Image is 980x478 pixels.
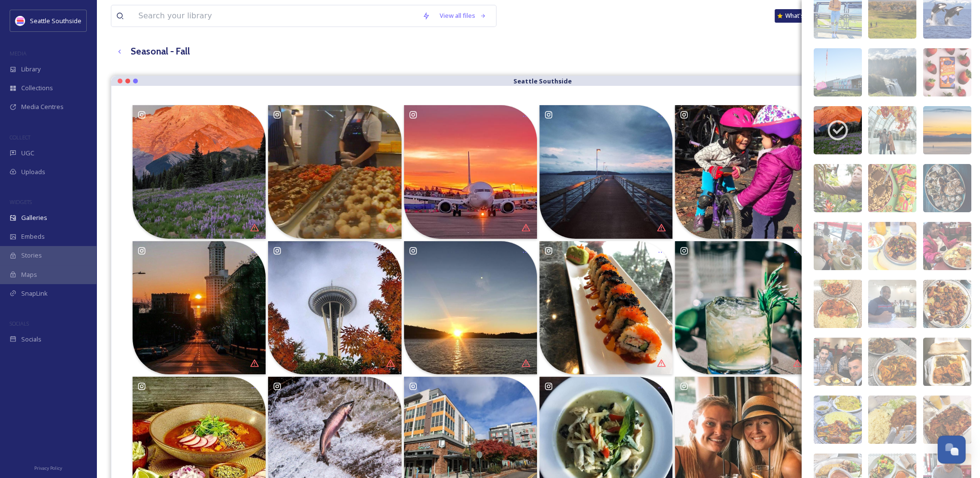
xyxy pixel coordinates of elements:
[538,105,674,238] a: Opens media popup. Media description: Running to Puget Sound before the sun rises. (That's a joke...
[21,335,41,344] span: Socials
[21,65,40,74] span: Library
[868,222,916,270] img: 3b9c5fbeff4f1d196a993f7cd090c2451b76f62fa38ed4ac4e79152062339f9a.jpg
[10,134,30,141] span: COLLECT
[10,198,32,205] span: WIDGETS
[868,48,916,96] img: dcc7edc83f042fcbf72ced0f89ca10620ac6af91107cac88234ad740de39d750.jpg
[21,270,37,279] span: Maps
[674,105,809,238] a: Opens media popup. Media description: A wonderful day. ☀️❤️🚴🏻‍♀️🚴‍♂️👨‍👩‍👧‍👧🍁 太美好的一天了 感恩的心滿溢 #ryle...
[868,396,916,444] img: 4fb54105aedfa38362ee56ba4239663ee94a52cccb98e65b4cbdb2358bb2ca21.jpg
[132,241,267,374] a: Opens media popup. Media description: Fall sunsets are a sight to see! Wishing we could share the...
[923,396,971,444] img: 3c7ae20b2b42c7add46a25bbc04c3fe71932824ddd5e48d6875c8d610e2cdeca.jpg
[868,338,916,386] img: 869c4483e0c0961cc0259d96e680ba63a00dee2529e0bf5ea4256edc6075744d.jpg
[868,106,916,154] img: 6600d64f5318927b1c539cebe600e24f7d1d44cca1f0498c7961a31e4e43aee2.jpg
[34,462,62,473] a: Privacy Policy
[10,50,27,57] span: MEDIA
[923,338,971,386] img: 9683dd3a737588469b40ed76938272c052091dae4f5bdf5c9102b3e9e308a5aa.jpg
[134,5,417,27] input: Search your library
[21,149,34,158] span: UGC
[21,102,64,111] span: Media Centres
[403,105,538,238] a: Opens media popup. Media description: This morning’s sunrise #seattle #sunrise #weather #seatac #...
[775,9,823,23] a: What's New
[938,436,966,464] button: Open Chat
[34,465,62,471] span: Privacy Policy
[923,164,971,212] img: b549b16b6a421da1c89d63906f869e97768398c355bd1e70c75892917d48fbf2.jpg
[923,106,971,154] img: 135bc4ff3accd9121222aa1c0c22e5f3fd54e68d25b9875a6b02c60eb43f86f8.jpg
[868,164,916,212] img: 92026d532470af29978058b5ca38a39edeca77cd6207c823cdea835e21e5b443.jpg
[30,16,81,25] span: Seattle Southside
[814,106,862,154] img: 2daba11bbd651527afcc5cb7afcb65a9bd2a8bb752d706ccedd496439fc260ec.jpg
[923,222,971,270] img: 34b6a15c1b673a206d8627bcf4f5a2d23be0b54bba9c93b93daab06814e680a9.jpg
[814,164,862,212] img: d132756a3a62b6345491aa476eaf0b9bb8e9696aea28428ce727ebbd7449e18c.jpg
[15,16,25,26] img: uRWeGss8_400x400.jpg
[21,289,48,298] span: SnapLink
[21,83,53,93] span: Collections
[131,44,190,58] h3: Seasonal - Fall
[923,48,971,96] img: c1d13aab-1234-4b9f-ad97-44116a63cd2c.jpg
[21,251,42,260] span: Stories
[403,241,538,374] a: Opens media popup. Media description: Our final sunset whale watching tour is this evening at 5:3...
[10,320,29,327] span: SOCIALS
[814,280,862,328] img: 48e4f232a4e1746e607752f7f5b9bd3e7bfd6d66f144a4bc616e658776813b18.jpg
[513,77,572,85] strong: Seattle Southside
[868,280,916,328] img: 5e4434b43c438c2273d59603338b42af1fad38a2585aef8179559b9e34d660ff.jpg
[814,48,862,96] img: 94a58280a15a13bc66f66516994d1f26723f4c4e135c1bb3a3eb3f0ce8c83538.jpg
[435,6,491,25] a: View all files
[814,338,862,386] img: d16cc8ef77eb416342c10f2e34a8df939a79b34dd9a2013afb6974817d344d8e.jpg
[538,241,674,374] a: Opens media popup. Media description: 👻🍂It's O-🐟-ALLY SPOOKY SEASON!🍂👻 Our Roll of the Month is T...
[21,213,47,222] span: Galleries
[132,105,267,238] a: Opens media popup. Media description: I don’t know about you, but I can hardly contain my excitem...
[267,105,403,238] a: Opens media popup. Media description: Hey, sugar! Looking for something sweet? Satisfy your sweet...
[674,241,809,374] a: Opens media popup. Media description: Say hello to our own 747 (@seatacairport inspired). Fall ha...
[267,241,403,374] a: Opens media popup. Media description: Autumn in the Pacific Northwest... 🍁🍂 #nofilter #lookup #au...
[814,222,862,270] img: 53d0ca8ee1704ed598bfd3c3db390076c4621868d38e3a8472d5bb2a1be14b84.jpg
[21,167,45,177] span: Uploads
[814,396,862,444] img: 3fe64093a0e694a6a7c9ab1820f3bf3373b1805716511919e221d94061f2d9c0.jpg
[923,280,971,328] img: 74c4f6cc845d416aba2b3c3494c69cd41af4697ab7b8d9f833c3195d050a9835.jpg
[21,232,45,241] span: Embeds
